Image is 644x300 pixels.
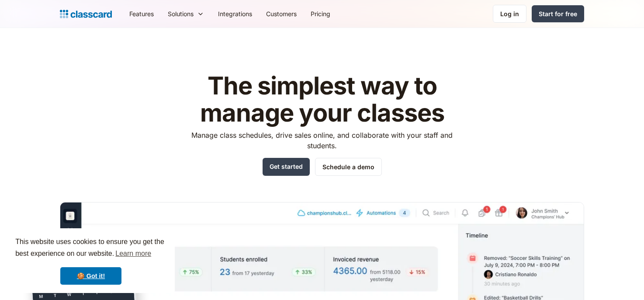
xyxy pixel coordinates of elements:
[168,9,194,18] div: Solutions
[539,9,577,18] div: Start for free
[114,247,152,260] a: learn more about cookies
[161,4,211,24] div: Solutions
[60,267,121,285] a: dismiss cookie message
[7,228,175,293] div: cookieconsent
[532,5,584,22] a: Start for free
[211,4,259,24] a: Integrations
[60,8,112,20] a: home
[304,4,337,24] a: Pricing
[263,158,310,176] a: Get started
[122,4,161,24] a: Features
[184,130,461,151] p: Manage class schedules, drive sales online, and collaborate with your staff and students.
[315,158,382,176] a: Schedule a demo
[493,5,526,23] a: Log in
[184,73,461,126] h1: The simplest way to manage your classes
[259,4,304,24] a: Customers
[15,237,166,260] span: This website uses cookies to ensure you get the best experience on our website.
[500,9,519,18] div: Log in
